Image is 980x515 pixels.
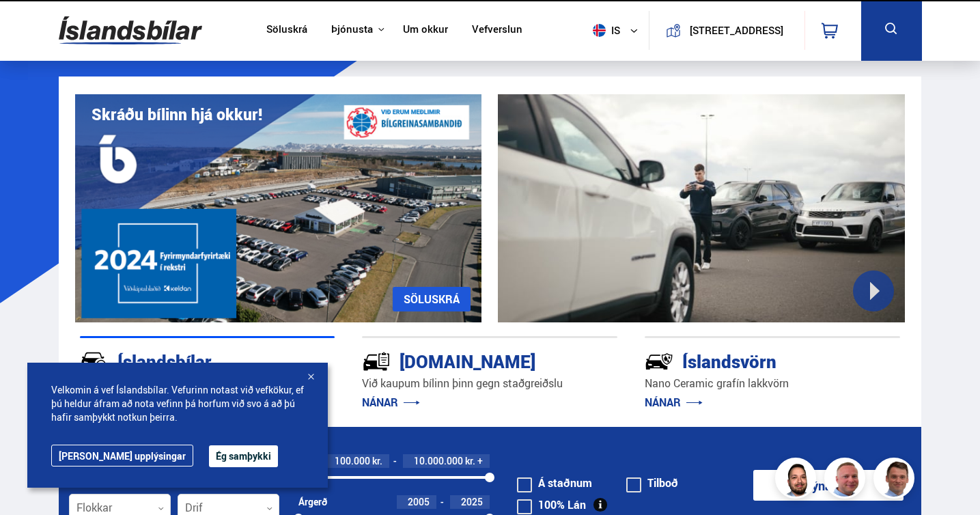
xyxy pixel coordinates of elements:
img: tr5P-W3DuiFaO7aO.svg [362,347,391,376]
span: kr. [372,456,382,467]
button: Sýna bíla [753,470,904,501]
div: Árgerð [298,497,327,507]
img: G0Ugv5HjCgRt.svg [59,8,202,53]
h1: Skráðu bílinn hjá okkur! [92,105,262,124]
button: Ég samþykki [209,445,278,467]
img: nhp88E3Fdnt1Opn2.png [777,460,818,501]
a: NÁNAR [645,395,703,410]
span: is [587,24,621,37]
img: svg+xml;base64,PHN2ZyB4bWxucz0iaHR0cDovL3d3dy53My5vcmcvMjAwMC9zdmciIHdpZHRoPSI1MTIiIGhlaWdodD0iNT... [593,24,606,37]
button: [STREET_ADDRESS] [686,25,787,36]
p: Nano Ceramic grafín lakkvörn [645,376,900,391]
a: Vefverslun [472,23,522,38]
div: Íslandsvörn [645,348,852,372]
a: Söluskrá [266,23,307,38]
img: eKx6w-_Home_640_.png [75,94,482,322]
span: + [477,456,483,467]
p: Við kaupum bílinn þinn gegn staðgreiðslu [362,376,617,391]
a: NÁNAR [362,395,420,410]
div: [DOMAIN_NAME] [362,348,569,372]
img: -Svtn6bYgwAsiwNX.svg [645,347,673,376]
img: JRvxyua_JYH6wB4c.svg [80,347,109,376]
button: Þjónusta [331,23,373,36]
a: [PERSON_NAME] upplýsingar [51,445,193,467]
span: 10.000.000 [414,454,463,467]
img: siFngHWaQ9KaOqBr.png [826,460,867,501]
div: Íslandsbílar [80,348,287,372]
span: 2025 [461,495,483,508]
label: Tilboð [626,477,678,488]
span: 100.000 [335,454,370,467]
button: is [587,10,649,51]
label: 100% Lán [517,499,586,510]
a: [STREET_ADDRESS] [657,11,796,50]
span: 2005 [408,495,430,508]
a: Um okkur [403,23,448,38]
label: Á staðnum [517,477,592,488]
img: FbJEzSuNWCJXmdc-.webp [876,460,916,501]
span: Velkomin á vef Íslandsbílar. Vefurinn notast við vefkökur, ef þú heldur áfram að nota vefinn þá h... [51,383,304,424]
span: kr. [465,456,475,467]
a: SÖLUSKRÁ [393,287,471,311]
